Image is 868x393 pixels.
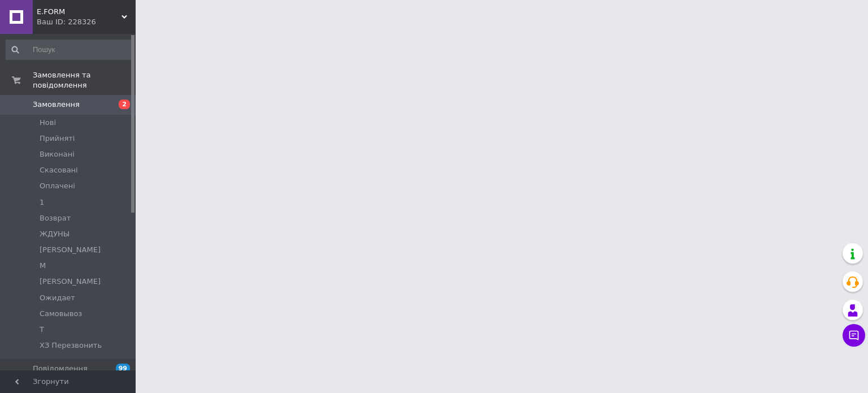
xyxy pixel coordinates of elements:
span: Виконані [40,149,75,159]
span: ХЗ Перезвонить [40,340,102,351]
span: [PERSON_NAME] [40,277,101,287]
span: Скасовані [40,165,78,175]
button: Чат з покупцем [843,324,865,347]
div: Ваш ID: 228326 [37,17,136,27]
span: Замовлення [33,100,80,110]
span: [PERSON_NAME] [40,245,101,255]
span: Повідомлення [33,364,88,374]
span: Нові [40,118,56,128]
span: E.FORM [37,7,121,17]
span: 1 [40,197,44,208]
span: 99 [116,364,130,373]
span: Ожидает [40,293,75,303]
span: Замовлення та повідомлення [33,70,136,90]
span: ЖДУНЫ [40,229,70,239]
span: Самовывоз [40,309,82,319]
input: Пошук [6,40,133,60]
span: Оплачені [40,181,75,191]
span: 2 [119,100,130,109]
span: Т [40,325,44,335]
span: М [40,261,46,271]
span: Прийняті [40,133,75,144]
span: Возврат [40,213,71,223]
